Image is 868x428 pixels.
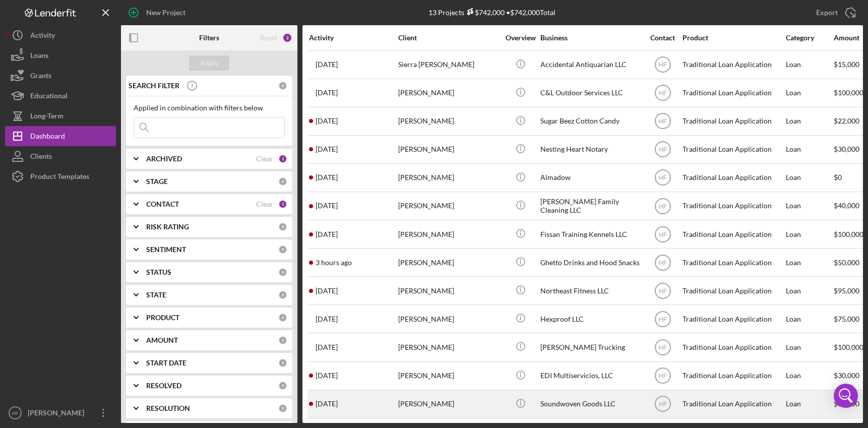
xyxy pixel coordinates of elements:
[316,287,338,295] time: 2025-08-29 00:32
[659,316,667,323] text: HF
[659,259,667,266] text: HF
[5,106,116,126] a: Long-Term
[834,60,859,69] span: $15,000
[834,201,859,210] span: $40,000
[256,200,273,208] div: Clear
[316,230,338,238] time: 2025-09-05 19:53
[398,193,499,219] div: [PERSON_NAME]
[129,82,179,90] b: SEARCH FILTER
[540,249,641,276] div: Ghetto Drinks and Hood Snacks
[5,45,116,66] button: Loans
[683,277,783,304] div: Traditional Loan Application
[146,177,168,186] b: STAGE
[278,381,287,390] div: 0
[428,8,555,17] div: 13 Projects • $742,000 Total
[146,336,178,344] b: AMOUNT
[786,80,833,106] div: Loan
[146,359,187,367] b: START DATE
[278,404,287,413] div: 0
[786,136,833,163] div: Loan
[146,404,190,412] b: RESOLUTION
[786,164,833,191] div: Loan
[316,173,338,181] time: 2025-08-29 02:24
[786,108,833,135] div: Loan
[5,86,116,106] button: Educational
[260,34,277,42] div: Reset
[189,55,229,71] button: Apply
[25,403,91,425] div: [PERSON_NAME]
[659,344,667,351] text: HF
[786,249,833,276] div: Loan
[659,90,667,97] text: HF
[540,277,641,304] div: Northeast Fitness LLC
[398,34,499,42] div: Client
[146,382,181,390] b: RESOLVED
[5,126,116,146] a: Dashboard
[309,34,397,42] div: Activity
[540,193,641,219] div: [PERSON_NAME] Family Cleaning LLC
[316,343,338,351] time: 2025-07-17 19:59
[540,108,641,135] div: Sugar Beez Cotton Candy
[278,81,287,90] div: 0
[30,146,52,169] div: Clients
[540,34,641,42] div: Business
[540,51,641,78] div: Accidental Antiquarian LLC
[834,145,859,153] span: $30,000
[146,314,179,322] b: PRODUCT
[659,287,667,294] text: HF
[146,3,185,23] div: New Project
[683,80,783,106] div: Traditional Loan Application
[683,164,783,191] div: Traditional Loan Application
[398,108,499,135] div: [PERSON_NAME]
[683,362,783,389] div: Traditional Loan Application
[834,286,859,295] span: $95,000
[278,358,287,368] div: 0
[834,88,863,97] span: $100,000
[199,34,219,42] b: Filters
[278,268,287,277] div: 0
[316,202,338,210] time: 2025-09-08 14:50
[121,3,196,23] button: New Project
[806,3,863,23] button: Export
[398,164,499,191] div: [PERSON_NAME]
[30,66,51,88] div: Grants
[786,362,833,389] div: Loan
[316,117,338,125] time: 2025-09-05 21:31
[278,200,287,209] div: 1
[834,230,863,238] span: $100,000
[540,334,641,360] div: [PERSON_NAME] Trucking
[316,145,338,153] time: 2025-08-29 16:31
[5,66,116,86] button: Grants
[683,136,783,163] div: Traditional Loan Application
[316,400,338,408] time: 2025-08-28 03:14
[278,313,287,322] div: 0
[30,126,65,149] div: Dashboard
[659,118,667,125] text: HF
[5,146,116,166] a: Clients
[683,249,783,276] div: Traditional Loan Application
[816,3,838,23] div: Export
[5,25,116,45] button: Activity
[659,373,667,380] text: HF
[786,391,833,417] div: Loan
[278,154,287,163] div: 1
[30,25,55,48] div: Activity
[398,80,499,106] div: [PERSON_NAME]
[834,343,863,351] span: $100,000
[256,155,273,163] div: Clear
[540,362,641,389] div: EDI Multiservicios, LLC
[683,221,783,248] div: Traditional Loan Application
[398,277,499,304] div: [PERSON_NAME]
[316,60,338,69] time: 2025-09-02 14:51
[683,391,783,417] div: Traditional Loan Application
[540,221,641,248] div: Fissan Training Kennels LLC
[683,193,783,219] div: Traditional Loan Application
[146,246,186,254] b: SENTIMENT
[786,221,833,248] div: Loan
[30,86,68,108] div: Educational
[146,223,189,231] b: RISK RATING
[464,8,505,17] div: $742,000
